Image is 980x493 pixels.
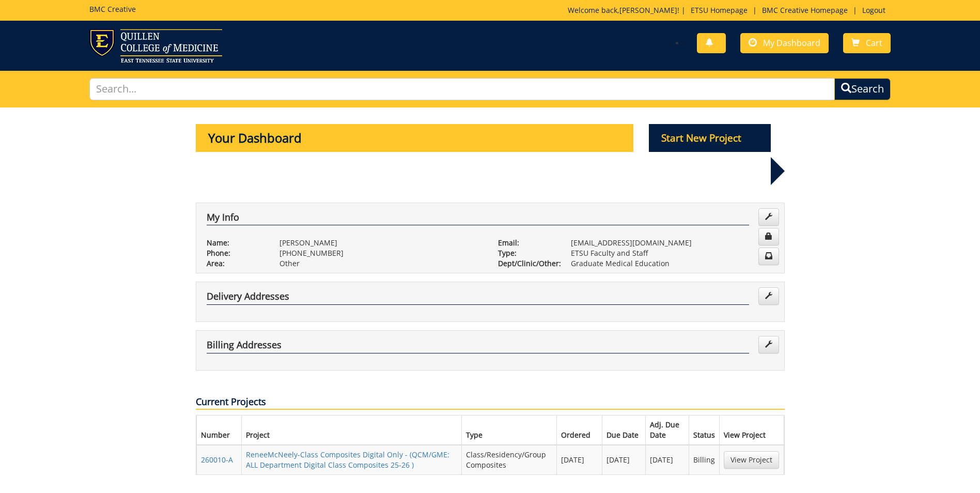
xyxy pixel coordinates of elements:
[571,258,774,269] p: Graduate Medical Education
[649,134,771,144] a: Start New Project
[207,212,749,226] h4: My Info
[724,451,779,469] a: View Project
[461,415,556,445] th: Type
[196,415,242,445] th: Number
[866,37,882,49] span: Cart
[207,248,264,258] p: Phone:
[740,33,829,53] a: My Dashboard
[758,336,779,353] a: Edit Addresses
[242,415,461,445] th: Project
[201,455,233,465] a: 260010-A
[686,5,753,15] a: ETSU Homepage
[556,415,602,445] th: Ordered
[89,78,835,100] input: Search...
[758,208,779,226] a: Edit Info
[279,248,483,258] p: [PHONE_NUMBER]
[279,258,483,269] p: Other
[196,395,785,410] p: Current Projects
[646,445,689,475] td: [DATE]
[689,445,720,475] td: Billing
[758,248,779,265] a: Change Communication Preferences
[646,415,689,445] th: Adj. Due Date
[857,5,891,15] a: Logout
[89,29,222,63] img: ETSU logo
[498,258,555,269] p: Dept/Clinic/Other:
[207,238,264,248] p: Name:
[602,445,645,475] td: [DATE]
[207,291,749,305] h4: Delivery Addresses
[461,445,556,475] td: Class/Residency/Group Composites
[89,5,136,13] h5: BMC Creative
[568,5,891,16] p: Welcome back, ! | | |
[689,415,720,445] th: Status
[207,258,264,269] p: Area:
[758,287,779,305] a: Edit Addresses
[196,124,634,152] p: Your Dashboard
[207,340,749,353] h4: Billing Addresses
[246,450,449,470] a: ReneeMcNeely-Class Composites Digital Only - (QCM/GME: ALL Department Digital Class Composites 25...
[571,248,774,258] p: ETSU Faculty and Staff
[602,415,645,445] th: Due Date
[556,445,602,475] td: [DATE]
[279,238,483,248] p: [PERSON_NAME]
[649,124,771,152] p: Start New Project
[763,37,820,49] span: My Dashboard
[571,238,774,248] p: [EMAIL_ADDRESS][DOMAIN_NAME]
[498,248,555,258] p: Type:
[619,5,677,15] a: [PERSON_NAME]
[757,5,853,15] a: BMC Creative Homepage
[843,33,891,53] a: Cart
[720,415,784,445] th: View Project
[498,238,555,248] p: Email:
[834,78,891,100] button: Search
[758,228,779,245] a: Change Password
